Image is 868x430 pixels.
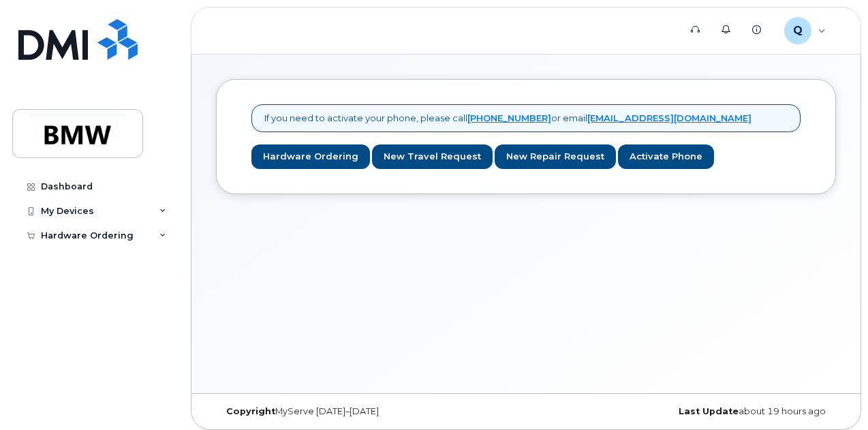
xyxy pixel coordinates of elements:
[495,144,616,170] a: New Repair Request
[372,144,493,170] a: New Travel Request
[618,144,714,170] a: Activate Phone
[251,144,370,170] a: Hardware Ordering
[216,406,422,417] div: MyServe [DATE]–[DATE]
[226,406,275,416] strong: Copyright
[679,406,739,416] strong: Last Update
[264,112,751,125] p: If you need to activate your phone, please call or email
[587,112,751,123] a: [EMAIL_ADDRESS][DOMAIN_NAME]
[809,371,858,420] iframe: Messenger Launcher
[467,112,551,123] a: [PHONE_NUMBER]
[630,406,836,417] div: about 19 hours ago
